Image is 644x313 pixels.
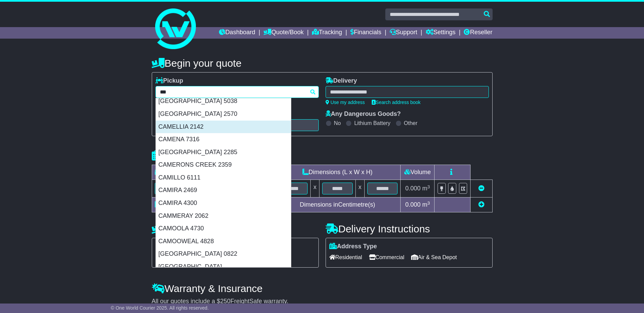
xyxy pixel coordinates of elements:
h4: Begin your quote [152,58,493,69]
div: CAMMERAY 2062 [156,210,291,223]
td: x [311,180,319,197]
a: Reseller [464,27,492,39]
td: Total [152,197,208,212]
td: Dimensions (L x W x H) [274,165,401,180]
span: Residential [329,252,362,263]
label: No [334,120,341,126]
h4: Package details | [152,150,237,161]
span: © One World Courier 2025. All rights reserved. [111,305,209,311]
span: m [422,185,430,192]
a: Add new item [478,201,484,208]
a: Quote/Book [263,27,303,39]
div: CAMELLIA 2142 [156,121,291,133]
a: Financials [350,27,381,39]
label: Delivery [326,77,357,85]
td: Volume [401,165,435,180]
label: Any Dangerous Goods? [326,110,401,118]
a: Settings [426,27,456,39]
label: Lithium Battery [354,120,390,126]
div: [GEOGRAPHIC_DATA] 2285 [156,146,291,159]
td: x [355,180,364,197]
sup: 3 [427,201,430,206]
h4: Delivery Instructions [326,223,493,234]
a: Tracking [312,27,342,39]
div: CAMERONS CREEK 2359 [156,159,291,171]
a: Dashboard [219,27,255,39]
div: CAMIRA 4300 [156,197,291,210]
div: All our quotes include a $ FreightSafe warranty. [152,298,493,305]
sup: 3 [427,184,430,189]
div: [GEOGRAPHIC_DATA] 2570 [156,108,291,121]
div: [GEOGRAPHIC_DATA] 0822 [156,248,291,260]
div: CAMILLO 6111 [156,171,291,184]
div: [GEOGRAPHIC_DATA] [156,260,291,273]
a: Use my address [326,100,365,105]
div: CAMOOLA 4730 [156,222,291,235]
div: CAMIRA 2469 [156,184,291,197]
a: Remove this item [478,185,484,192]
h4: Warranty & Insurance [152,283,493,294]
a: Support [390,27,417,39]
label: Address Type [329,243,377,250]
span: m [422,201,430,208]
label: Pickup [155,77,183,85]
div: [GEOGRAPHIC_DATA] 5038 [156,95,291,108]
span: 250 [220,298,231,305]
label: Other [404,120,418,126]
span: 0.000 [405,185,421,192]
div: CAMOOWEAL 4828 [156,235,291,248]
span: 0.000 [405,201,421,208]
span: Air & Sea Depot [411,252,457,263]
td: Dimensions in Centimetre(s) [274,197,401,212]
div: CAMENA 7316 [156,133,291,146]
span: Commercial [369,252,404,263]
h4: Pickup Instructions [152,223,319,234]
typeahead: Please provide city [155,86,319,98]
td: Type [152,165,208,180]
a: Search address book [372,100,421,105]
